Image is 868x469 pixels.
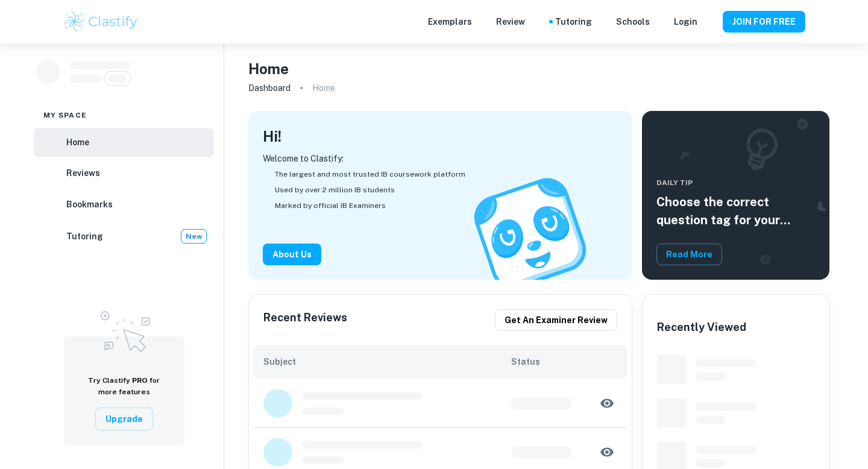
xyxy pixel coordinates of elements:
[275,184,395,195] span: Used by over 2 million IB students
[66,166,100,180] h6: Reviews
[132,376,148,385] span: PRO
[94,304,154,356] img: Upgrade to Pro
[275,200,386,211] span: Marked by official IB Examiners
[63,10,139,34] img: Clastify logo
[43,110,87,121] span: My space
[248,58,289,80] h4: Home
[674,15,697,28] a: Login
[34,190,214,219] a: Bookmarks
[263,152,618,165] p: Welcome to Clastify:
[34,159,214,188] a: Reviews
[428,15,472,28] p: Exemplars
[248,80,291,96] a: Dashboard
[511,355,617,368] h6: Status
[656,193,815,229] h5: Choose the correct question tag for your coursework
[312,81,335,95] p: Home
[275,169,465,180] span: The largest and most trusted IB coursework platform
[263,355,511,368] h6: Subject
[66,198,113,211] h6: Bookmarks
[263,309,347,331] h6: Recent Reviews
[555,15,592,28] a: Tutoring
[34,221,214,251] a: TutoringNew
[657,319,746,336] h6: Recently Viewed
[95,408,153,430] button: Upgrade
[66,230,103,243] h6: Tutoring
[263,244,321,265] button: About Us
[263,125,281,147] h4: Hi !
[34,128,214,157] a: Home
[656,244,722,265] button: Read More
[66,136,89,149] h6: Home
[496,15,525,28] p: Review
[707,19,713,25] button: Help and Feedback
[181,231,206,242] span: New
[723,11,805,33] button: JOIN FOR FREE
[78,375,170,398] h6: Try Clastify for more features
[656,177,815,188] span: Daily Tip
[616,15,650,28] a: Schools
[495,309,617,331] button: Get an examiner review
